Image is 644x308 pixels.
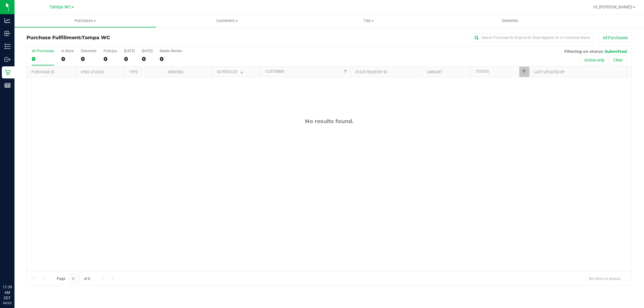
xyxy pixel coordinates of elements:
a: Filter [340,67,350,77]
a: Sync Status [81,70,104,74]
span: Hi, [PERSON_NAME]! [593,5,633,9]
a: Customer [265,69,284,74]
a: Purchases [14,14,156,27]
p: 11:39 AM EDT [3,284,12,301]
div: 0 [160,56,182,62]
div: No results found. [27,118,632,125]
button: All Purchases [599,33,632,43]
a: Deliveries [439,14,581,27]
button: Clear [609,55,627,65]
div: 0 [124,56,135,62]
div: All Purchases [32,49,54,53]
a: Type [129,70,138,74]
div: PickUps [104,49,117,53]
span: Page of 0 [52,274,95,283]
span: Filtering on status: [564,49,604,54]
a: State Registry ID [355,70,387,74]
a: Last Updated By [534,70,565,74]
p: 09/25 [3,301,12,305]
inline-svg: Inbound [5,30,11,37]
span: Customers [156,18,297,24]
inline-svg: Inventory [5,43,11,49]
div: [DATE] [142,49,152,53]
a: Ordered [168,70,184,74]
span: Tampa WC [82,35,110,40]
span: Deliveries [494,18,527,24]
div: In Store [61,49,74,53]
a: Tills [298,14,439,27]
div: Deliveries [81,49,96,53]
span: No items to display [584,274,626,283]
div: 0 [81,56,96,62]
span: Purchases [14,18,156,24]
div: 0 [104,56,117,62]
div: 0 [32,56,54,62]
inline-svg: Analytics [5,17,11,24]
h3: Purchase Fulfillment: [27,35,228,40]
input: Search Purchase ID, Original ID, State Registry ID or Customer Name... [472,33,593,42]
a: Status [476,69,489,74]
iframe: Resource center [6,260,24,278]
inline-svg: Retail [5,69,11,75]
a: Scheduled [217,70,244,74]
span: Tampa WC [50,5,71,10]
inline-svg: Outbound [5,56,11,62]
inline-svg: Reports [5,82,11,88]
div: [DATE] [124,49,135,53]
div: Needs Review [160,49,182,53]
span: Tills [298,18,439,24]
div: 0 [142,56,152,62]
a: Purchase ID [31,70,54,74]
a: Filter [519,67,529,77]
span: Submitted [605,49,627,54]
a: Customers [156,14,298,27]
button: Active only [580,55,608,65]
a: Amount [427,70,442,74]
div: 0 [61,56,74,62]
